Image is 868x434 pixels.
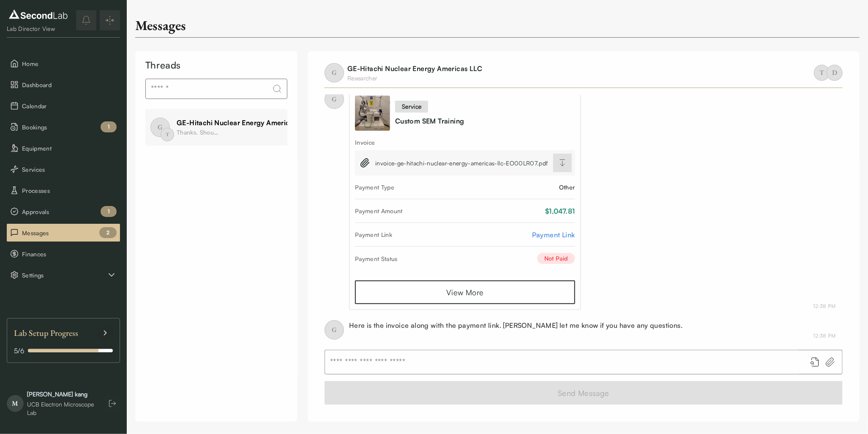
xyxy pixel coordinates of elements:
[101,206,117,217] div: 1
[22,250,117,258] span: Finances
[347,74,482,82] div: Researcher
[7,266,120,284] div: Settings sub items
[813,302,836,310] div: August 21, 2025 12:38 PM
[537,253,575,264] div: Not Paid
[22,59,117,68] span: Home
[27,400,96,417] div: UCB Electron Microscope Lab
[395,116,464,126] a: Custom SEM Training
[355,96,390,131] img: Custom SEM Training
[177,118,311,128] div: GE-Hitachi Nuclear Energy Americas LLC
[7,118,120,136] button: Bookings 1 pending
[145,58,287,72] div: Threads
[150,118,170,137] span: G
[810,357,820,367] button: Add booking
[105,396,120,411] button: Log out
[7,266,120,284] button: Settings
[7,76,120,93] button: Dashboard
[177,128,219,137] div: Thanks. Should I just go to the UCB Electron Microscope Lab at 10 am?
[325,90,344,109] span: G
[22,80,117,89] span: Dashboard
[22,186,117,195] span: Processes
[22,271,106,280] span: Settings
[325,320,344,340] span: G
[355,254,398,263] div: Payment Status
[7,97,120,115] button: Calendar
[355,183,394,192] div: Payment Type
[813,332,836,340] div: August 21, 2025 12:38 PM
[355,230,392,239] div: Payment Link
[7,181,120,199] button: Processes
[7,245,120,263] button: Finances
[532,230,575,240] a: Payment Link
[99,227,117,238] div: 2
[14,346,25,356] span: 5 / 6
[22,165,117,174] span: Services
[22,144,117,153] span: Equipment
[22,102,117,110] span: Calendar
[14,325,78,341] span: Lab Setup Progress
[355,206,403,215] div: Payment Amount
[135,17,186,34] div: Messages
[22,123,117,132] span: Bookings
[161,128,174,141] span: T
[7,139,120,157] button: Equipment
[325,63,344,82] span: G
[814,65,830,81] span: T
[7,395,24,412] span: M
[27,390,96,398] div: [PERSON_NAME] kang
[22,207,117,216] span: Approvals
[347,64,482,73] a: GE-Hitachi Nuclear Energy Americas LLC
[76,10,96,30] button: notifications
[7,203,120,220] button: Approvals
[101,121,117,132] div: 1
[22,228,117,237] span: Messages
[395,101,428,113] div: service
[7,118,120,136] li: Bookings
[355,280,575,304] a: View More
[827,65,843,81] span: D
[355,138,575,147] div: Invoice
[375,159,548,168] span: invoice-ge-hitachi-nuclear-energy-americas-llc-EO00LR07.pdf
[349,320,682,330] div: Here is the invoice along with the payment link. [PERSON_NAME] let me know if you have any questi...
[7,25,70,33] div: Lab Director View
[7,8,70,21] img: logo
[7,160,120,178] button: Services
[545,206,575,216] div: $1,047.81
[7,224,120,242] button: Messages
[7,55,120,72] button: Home
[559,183,575,192] div: Other
[100,10,120,30] button: Expand/Collapse sidebar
